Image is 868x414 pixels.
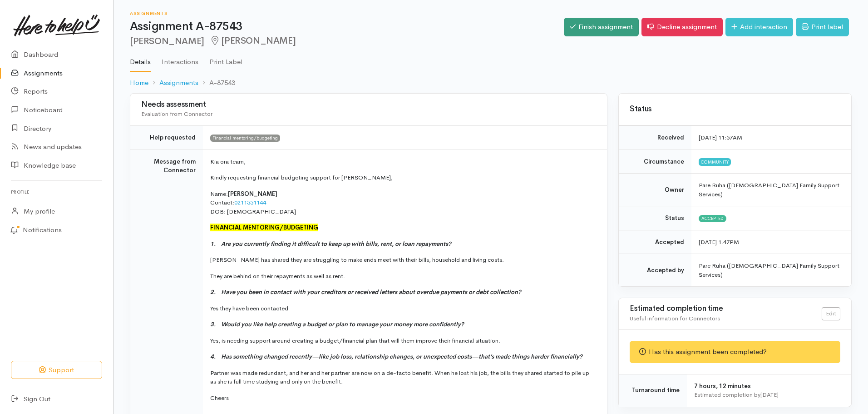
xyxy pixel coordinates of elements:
span: Financial mentoring/budgeting [210,135,280,142]
a: Finish assignment [564,18,639,36]
p: Kindly requesting financial budgeting support for [PERSON_NAME], [210,173,596,182]
p: Yes, is needing support around creating a budget/financial plan that will them improve their fina... [210,336,596,345]
h3: Needs assessment [141,100,596,109]
p: Cheers [210,394,596,403]
span: [PERSON_NAME] [228,190,277,198]
td: Accepted [619,230,691,254]
time: [DATE] 11:57AM [699,134,742,141]
a: Details [130,46,151,72]
li: A-87543 [198,78,235,88]
span: Community [699,158,731,165]
span: FINANCIAL MENTORING/BUDGETING [210,224,318,231]
span: [PERSON_NAME] [210,35,296,46]
td: Circumstance [619,150,691,174]
p: Partner was made redundant, and her and her partner are now on a de-facto benefit. When he lost h... [210,369,596,386]
span: Useful information for Connectors [630,314,720,322]
td: Turnaround time [619,374,687,407]
a: Interactions [162,46,198,71]
td: Help requested [130,126,203,150]
td: Owner [619,174,691,206]
p: Name: Contact: DOB: [DEMOGRAPHIC_DATA] [210,190,596,216]
a: 0211551144 [234,199,266,206]
a: Print Label [209,46,242,71]
p: They are behind on their repayments as well as rent. [210,272,596,281]
td: Accepted by [619,254,691,287]
td: Received [619,126,691,150]
h6: Profile [11,186,102,198]
span: 7 hours, 12 minutes [694,382,751,390]
button: Support [11,361,102,379]
i: 1. Are you currently finding it difficult to keep up with bills, rent, or loan repayments? [210,240,451,248]
span: 2. Have you been in contact with your creditors or received letters about overdue payments or deb... [210,288,521,296]
p: [PERSON_NAME] has shared they are struggling to make ends meet with their bills, household and li... [210,255,596,264]
h2: [PERSON_NAME] [130,36,564,46]
span: Accepted [699,215,726,222]
time: [DATE] 1:47PM [699,238,739,246]
a: Assignments [159,78,198,88]
td: Status [619,206,691,230]
i: 4. Has something changed recently—like job loss, relationship changes, or unexpected costs—that’s... [210,353,582,360]
i: 3. Would you like help creating a budget or plan to manage your money more confidently? [210,320,464,328]
a: Edit [822,307,840,320]
div: Estimated completion by [694,390,840,399]
span: Evaluation from Connector [141,110,212,118]
h1: Assignment A-87543 [130,20,564,33]
h3: Estimated completion time [630,304,822,313]
h3: Status [630,105,840,114]
h6: Assignments [130,11,564,16]
nav: breadcrumb [130,72,852,94]
div: Has this assignment been completed? [630,341,840,363]
a: Decline assignment [641,18,723,36]
a: Print label [796,18,849,36]
time: [DATE] [760,391,779,399]
a: Home [130,78,148,88]
td: Pare Ruha ([DEMOGRAPHIC_DATA] Family Support Services) [691,254,851,287]
p: Kia ora team, [210,157,596,166]
span: Pare Ruha ([DEMOGRAPHIC_DATA] Family Support Services) [699,181,839,198]
a: Add interaction [725,18,793,36]
p: Yes they have been contacted [210,304,596,313]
